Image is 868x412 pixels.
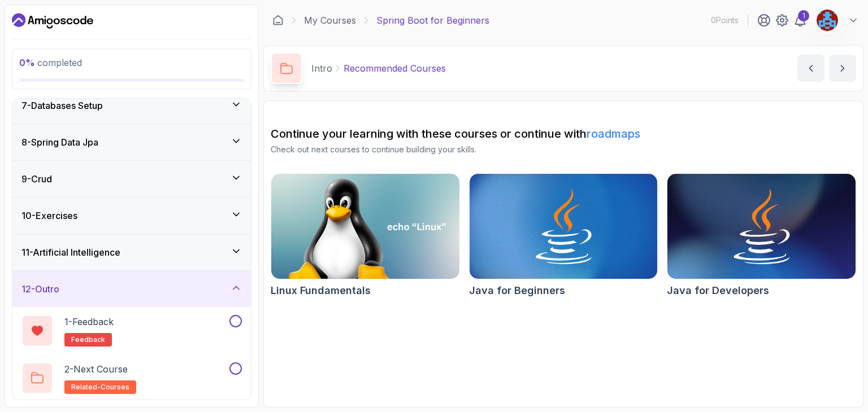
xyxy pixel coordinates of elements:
div: 1 [798,10,809,21]
h2: Continue your learning with these courses or continue with [271,126,856,142]
span: 0 % [19,57,35,68]
span: feedback [71,335,105,344]
h3: 12 - Outro [21,282,59,296]
img: Linux Fundamentals card [271,174,459,279]
h3: 8 - Spring Data Jpa [21,135,98,149]
p: 1 - Feedback [64,315,114,328]
button: 7-Databases Setup [12,87,251,124]
h2: Linux Fundamentals [271,283,371,299]
a: Dashboard [272,15,284,26]
button: user profile image [816,9,859,32]
button: previous content [797,55,824,82]
button: 11-Artificial Intelligence [12,234,251,270]
p: 2 - Next Course [64,362,128,376]
a: My Courses [304,14,356,27]
p: Check out next courses to continue building your skills. [271,144,856,155]
button: next content [829,55,856,82]
button: 8-Spring Data Jpa [12,124,251,160]
button: 10-Exercises [12,198,251,234]
button: 12-Outro [12,271,251,307]
img: Java for Beginners card [470,174,658,279]
h2: Java for Beginners [469,283,565,299]
p: Spring Boot for Beginners [376,14,489,27]
a: Dashboard [12,12,93,30]
a: Linux Fundamentals cardLinux Fundamentals [271,173,460,299]
button: 9-Crud [12,161,251,197]
p: Recommended Courses [344,62,446,75]
button: 2-Next Courserelated-courses [21,362,242,394]
h3: 10 - Exercises [21,209,77,222]
span: related-courses [71,383,129,392]
p: Intro [311,62,332,75]
a: roadmaps [587,127,640,141]
h3: 9 - Crud [21,172,52,186]
h2: Java for Developers [667,283,769,299]
a: Java for Beginners cardJava for Beginners [469,173,658,299]
span: completed [19,57,82,68]
img: Java for Developers card [667,174,856,279]
button: 1-Feedbackfeedback [21,315,242,347]
h3: 7 - Databases Setup [21,99,103,112]
a: 1 [793,14,807,27]
img: user profile image [817,10,838,31]
a: Java for Developers cardJava for Developers [667,173,856,299]
p: 0 Points [711,15,739,26]
h3: 11 - Artificial Intelligence [21,246,120,259]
